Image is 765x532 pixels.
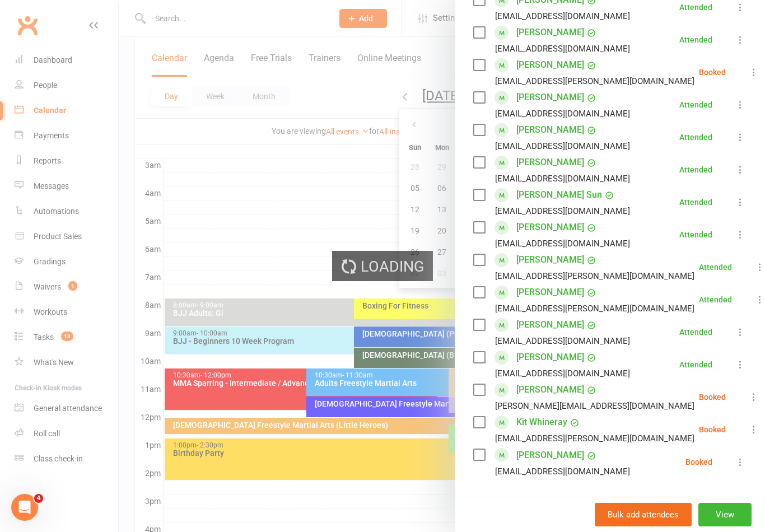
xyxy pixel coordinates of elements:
div: [EMAIL_ADDRESS][DOMAIN_NAME] [495,41,630,56]
iframe: Intercom live chat [11,494,38,521]
a: [PERSON_NAME] [516,121,584,139]
div: Attended [679,166,712,174]
div: [EMAIL_ADDRESS][DOMAIN_NAME] [495,171,630,186]
div: [EMAIL_ADDRESS][DOMAIN_NAME] [495,334,630,348]
div: [EMAIL_ADDRESS][DOMAIN_NAME] [495,9,630,24]
div: Attended [699,263,732,271]
div: Attended [679,3,712,11]
button: View [698,503,752,526]
div: [EMAIL_ADDRESS][PERSON_NAME][DOMAIN_NAME] [495,269,694,283]
a: [PERSON_NAME] [516,88,584,106]
div: [EMAIL_ADDRESS][DOMAIN_NAME] [495,236,630,251]
div: [PERSON_NAME][EMAIL_ADDRESS][DOMAIN_NAME] [495,399,694,413]
a: [PERSON_NAME] [516,56,584,74]
a: Kit Whineray [516,413,567,431]
div: Attended [679,36,712,44]
div: [EMAIL_ADDRESS][DOMAIN_NAME] [495,464,630,479]
a: [PERSON_NAME] Sun [516,186,602,204]
div: Attended [679,231,712,239]
a: [PERSON_NAME] [516,218,584,236]
a: [PERSON_NAME] [516,153,584,171]
a: [PERSON_NAME] [516,381,584,399]
div: Attended [679,133,712,141]
div: Booked [699,393,726,401]
div: [EMAIL_ADDRESS][PERSON_NAME][DOMAIN_NAME] [495,431,694,446]
div: [EMAIL_ADDRESS][DOMAIN_NAME] [495,204,630,218]
div: [EMAIL_ADDRESS][PERSON_NAME][DOMAIN_NAME] [495,301,694,316]
div: [EMAIL_ADDRESS][PERSON_NAME][DOMAIN_NAME] [495,74,694,88]
button: Bulk add attendees [595,503,692,526]
a: [PERSON_NAME] [516,446,584,464]
div: Booked [699,426,726,433]
span: 4 [34,494,43,503]
a: [PERSON_NAME] [516,24,584,41]
div: Attended [679,101,712,109]
a: [PERSON_NAME] [516,283,584,301]
a: [PERSON_NAME] [516,348,584,366]
div: Booked [699,68,726,76]
div: Attended [699,296,732,304]
a: [PERSON_NAME] [516,316,584,334]
div: [EMAIL_ADDRESS][DOMAIN_NAME] [495,139,630,153]
div: Attended [679,198,712,206]
div: Attended [679,361,712,368]
a: [PERSON_NAME] [516,251,584,269]
div: [EMAIL_ADDRESS][DOMAIN_NAME] [495,106,630,121]
div: Booked [685,458,712,466]
div: [EMAIL_ADDRESS][DOMAIN_NAME] [495,366,630,381]
div: Attended [679,328,712,336]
